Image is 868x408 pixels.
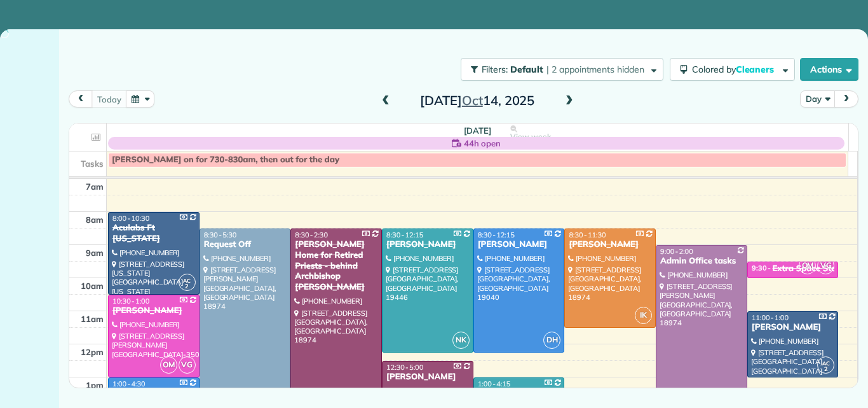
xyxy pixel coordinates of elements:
span: | 2 appointments hidden [546,64,644,75]
button: prev [69,90,93,108]
div: [PERSON_NAME] [751,322,835,333]
span: [PERSON_NAME] on for 730-830am, then out for the day [112,155,339,165]
span: 11:00 - 1:00 [752,313,789,322]
span: 8am [86,215,104,225]
button: today [92,90,126,108]
span: View week [510,132,551,142]
span: 8:30 - 11:30 [569,230,606,239]
small: 2 [179,281,195,293]
span: Cleaners [736,64,776,75]
span: AC [183,277,191,284]
span: AC [822,360,830,367]
span: DH [543,332,560,349]
span: 8:00 - 10:30 [112,214,149,223]
div: [PERSON_NAME] [568,239,652,250]
div: [PERSON_NAME] [477,239,561,250]
span: VG [817,257,834,274]
div: Extra Space Storage [773,264,855,274]
span: 10:30 - 1:00 [112,297,149,306]
span: Colored by [692,64,778,75]
span: 44h open [464,137,501,150]
span: 12:30 - 5:00 [386,363,423,372]
span: Filters: [482,64,508,75]
span: 8:30 - 2:30 [295,230,328,239]
span: OM [160,356,177,374]
span: 1:00 - 4:15 [478,379,511,388]
div: Admin Office tasks [660,256,743,267]
span: NK [452,332,470,349]
span: 12pm [81,347,104,357]
span: [DATE] [464,125,491,136]
button: Filters: Default | 2 appointments hidden [461,58,663,81]
button: Day [800,90,835,108]
button: Actions [800,58,858,81]
button: Colored byCleaners [670,58,795,81]
span: 9:00 - 2:00 [660,247,693,256]
span: 8:30 - 12:15 [478,230,515,239]
small: 2 [818,363,834,376]
span: 8:30 - 5:30 [204,230,237,239]
span: Oct [462,92,483,108]
div: [PERSON_NAME] [386,372,470,383]
span: IK [635,307,652,324]
span: 1:00 - 4:30 [112,379,146,388]
h2: [DATE] 14, 2025 [398,94,557,108]
a: Filters: Default | 2 appointments hidden [454,58,663,81]
span: 1pm [86,380,104,390]
div: Request Off [203,239,287,250]
span: Default [510,64,544,75]
div: [PERSON_NAME] [112,306,196,316]
span: 11am [81,314,104,324]
div: [PERSON_NAME] [386,239,470,250]
span: 7am [86,181,104,192]
span: 10am [81,281,104,291]
div: Aculabs Ft [US_STATE] [112,223,196,244]
span: OM [799,257,816,274]
button: next [834,90,858,108]
div: [PERSON_NAME] Home for Retired Priests - behind Archbishop [PERSON_NAME] [294,239,378,293]
span: 8:30 - 12:15 [386,230,423,239]
span: VG [179,356,196,374]
span: 9am [86,248,104,258]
